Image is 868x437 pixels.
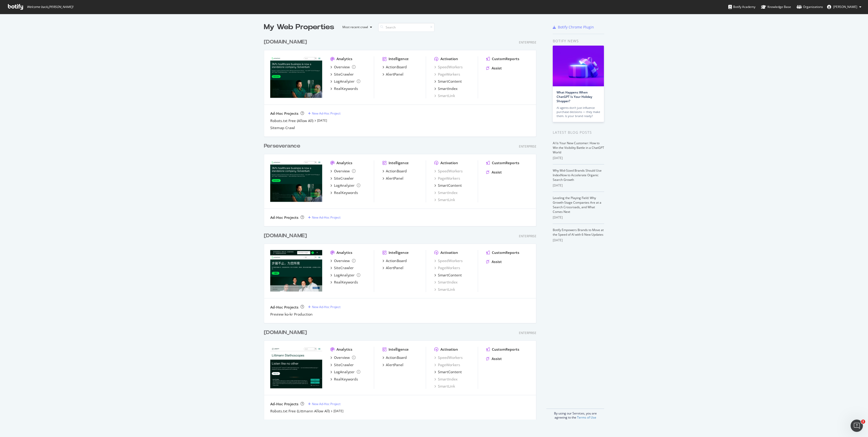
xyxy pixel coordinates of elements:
div: AlertPanel [386,362,404,367]
div: [DOMAIN_NAME] [264,232,307,240]
div: RealKeywords [334,190,358,195]
a: [DOMAIN_NAME] [264,329,309,336]
a: SiteCrawler [330,265,354,270]
div: Perseverance [264,142,300,150]
div: Enterprise [519,234,536,238]
a: ActionBoard [382,355,407,360]
a: CustomReports [486,347,519,352]
a: Overview [330,258,355,263]
a: Overview [330,169,355,174]
a: Overview [330,355,355,360]
div: Intelligence [388,250,409,255]
a: LogAnalyzer [330,79,360,84]
div: Sitemap Crawl [270,125,295,130]
a: AI Is Your New Customer: How to Win the Visibility Battle in a ChatGPT World [553,141,604,154]
div: Analytics [337,347,352,352]
div: Ad-Hoc Projects [270,111,298,116]
a: Leveling the Playing Field: Why Growth-Stage Companies Are at a Search Crossroads, and What Comes... [553,196,601,214]
a: Assist [486,170,502,175]
div: LogAnalyzer [334,273,355,278]
div: My Web Properties [264,22,334,32]
div: Intelligence [388,160,409,165]
div: Ad-Hoc Projects [270,215,298,220]
div: Analytics [337,160,352,165]
a: What Happens When ChatGPT Is Your Holiday Shopper? [557,90,592,103]
div: Botify news [553,38,604,44]
div: [DATE] [553,238,604,243]
a: AlertPanel [382,362,404,367]
div: SiteCrawler [334,362,354,367]
div: ActionBoard [386,355,407,360]
a: AlertPanel [382,176,404,181]
div: Activation [440,160,458,165]
a: [DOMAIN_NAME] [264,38,309,46]
div: Assist [492,66,502,71]
a: LogAnalyzer [330,273,360,278]
a: Botify Empowers Brands to Move at the Speed of AI with 6 New Updates [553,228,604,237]
div: Activation [440,347,458,352]
div: Assist [492,356,502,361]
div: RealKeywords [334,280,358,285]
a: Assist [486,259,502,264]
div: SmartIndex [434,377,458,382]
div: SmartContent [438,183,462,188]
a: SmartContent [434,79,462,84]
a: SiteCrawler [330,72,354,77]
div: [DOMAIN_NAME] [264,38,307,46]
a: CustomReports [486,250,519,255]
a: LogAnalyzer [330,183,360,188]
span: Travis Yano [833,5,857,9]
div: Assist [492,259,502,264]
div: Latest Blog Posts [553,130,604,135]
div: PageWorkers [434,362,460,367]
div: SiteCrawler [334,72,354,77]
div: PageWorkers [434,72,460,77]
div: SmartContent [438,273,462,278]
a: Why Mid-Sized Brands Should Use IndexNow to Accelerate Organic Search Growth [553,168,602,182]
div: AlertPanel [386,176,404,181]
a: Assist [486,66,502,71]
div: PageWorkers [434,265,460,270]
a: [DATE] [317,118,327,123]
div: AlertPanel [386,265,404,270]
a: Assist [486,356,502,361]
a: Overview [330,65,355,70]
div: SmartContent [438,79,462,84]
a: RealKeywords [330,190,358,195]
a: Perseverance [264,142,302,150]
div: SmartContent [438,369,462,374]
a: SmartContent [434,183,462,188]
a: SpeedWorkers [434,258,463,263]
div: Activation [440,56,458,61]
div: Ad-Hoc Projects [270,305,298,310]
div: SmartIndex [434,280,458,285]
a: SmartLink [434,287,455,292]
a: SmartIndex [434,190,458,195]
a: New Ad-Hoc Project [308,215,340,220]
a: New Ad-Hoc Project [308,305,340,309]
img: www.littmann.com [270,347,322,388]
button: Most recent crawl [338,23,374,31]
div: [DATE] [553,183,604,188]
a: New Ad-Hoc Project [308,111,340,116]
div: AlertPanel [386,72,404,77]
a: AlertPanel [382,265,404,270]
div: New Ad-Hoc Project [312,215,340,220]
button: [PERSON_NAME] [823,3,865,11]
a: ActionBoard [382,169,407,174]
a: SiteCrawler [330,176,354,181]
a: SmartLink [434,93,455,98]
a: SmartContent [434,369,462,374]
div: Overview [334,169,350,174]
div: LogAnalyzer [334,79,355,84]
div: LogAnalyzer [334,183,355,188]
div: Intelligence [388,347,409,352]
div: Activation [440,250,458,255]
div: Botify Academy [728,4,755,9]
div: New Ad-Hoc Project [312,111,340,116]
div: LogAnalyzer [334,369,355,374]
a: RealKeywords [330,280,358,285]
a: LogAnalyzer [330,369,360,374]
